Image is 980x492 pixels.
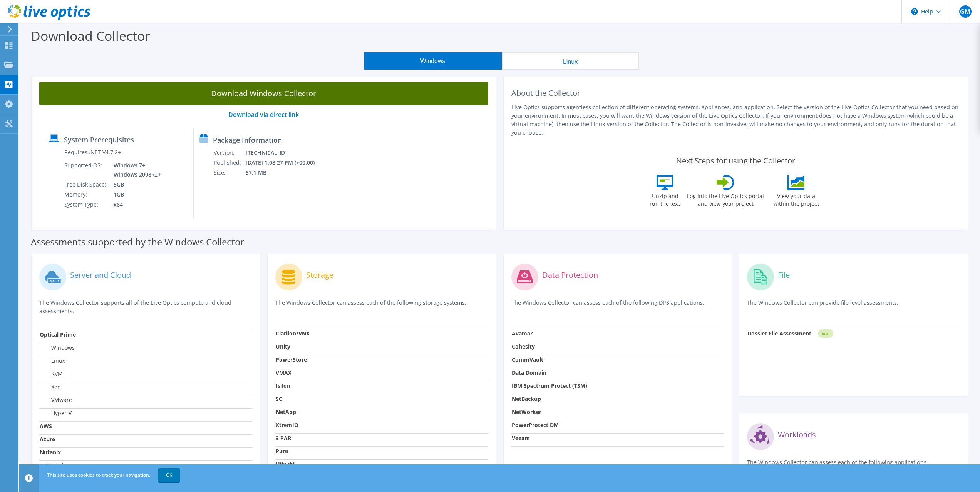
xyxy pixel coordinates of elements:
[276,460,295,468] strong: Hitachi
[747,458,960,474] p: The Windows Collector can assess each of the following applications.
[31,27,150,45] label: Download Collector
[364,52,502,70] button: Windows
[213,136,282,144] label: Package Information
[778,431,816,439] label: Workloads
[108,190,162,200] td: 1GB
[275,299,488,314] p: The Windows Collector can assess each of the following storage systems.
[276,343,290,350] strong: Unity
[512,421,559,429] strong: PowerProtect DM
[512,382,587,389] strong: IBM Spectrum Protect (TSM)
[512,330,533,337] strong: Avamar
[512,369,546,376] strong: Data Domain
[542,271,598,279] label: Data Protection
[276,369,291,376] strong: VMAX
[213,168,245,178] td: Size:
[245,168,325,178] td: 57.1 MB
[276,447,288,455] strong: Pure
[64,180,108,190] td: Free Disk Space:
[511,103,960,137] p: Live Optics supports agentless collection of different operating systems, appliances, and applica...
[512,343,535,350] strong: Cohesity
[276,434,291,442] strong: 3 PAR
[911,8,918,15] svg: \n
[276,408,296,415] strong: NetApp
[158,468,180,482] a: OK
[512,356,543,363] strong: CommVault
[687,190,764,208] label: Log into the Live Optics portal and view your project
[40,462,84,469] strong: RAPID Discovery
[39,82,488,105] a: Download Windows Collector
[47,472,150,478] span: This site uses cookies to track your navigation.
[276,421,298,429] strong: XtremIO
[213,158,245,168] td: Published:
[276,330,310,337] strong: Clariion/VNX
[108,200,162,210] td: x64
[512,408,541,415] strong: NetWorker
[108,160,162,180] td: Windows 7+ Windows 2008R2+
[747,330,811,337] strong: Dossier File Assessment
[511,88,960,98] h2: About the Collector
[40,383,61,391] label: Xen
[40,435,55,443] strong: Azure
[40,396,72,404] label: VMware
[276,382,290,389] strong: Isilon
[747,299,960,314] p: The Windows Collector can provide file level assessments.
[39,299,252,315] p: The Windows Collector supports all of the Live Optics compute and cloud assessments.
[676,156,795,165] label: Next Steps for using the Collector
[512,395,541,402] strong: NetBackup
[768,190,824,208] label: View your data within the project
[70,271,131,279] label: Server and Cloud
[40,357,65,365] label: Linux
[40,331,76,338] strong: Optical Prime
[512,434,530,442] strong: Veeam
[40,449,61,456] strong: Nutanix
[778,271,790,279] label: File
[245,148,325,158] td: [TECHNICAL_ID]
[40,409,72,417] label: Hyper-V
[647,190,683,208] label: Unzip and run the .exe
[40,344,75,352] label: Windows
[64,190,108,200] td: Memory:
[64,200,108,210] td: System Type:
[64,148,121,156] label: Requires .NET V4.7.2+
[245,158,325,168] td: [DATE] 1:08:27 PM (+00:00)
[306,271,333,279] label: Storage
[40,370,63,378] label: KVM
[502,52,639,70] button: Linux
[511,299,724,314] p: The Windows Collector can assess each of the following DPS applications.
[213,148,245,158] td: Version:
[64,160,108,180] td: Supported OS:
[40,422,52,430] strong: AWS
[276,356,307,363] strong: PowerStore
[108,180,162,190] td: 5GB
[959,5,972,18] span: GM
[276,395,282,402] strong: SC
[64,136,134,143] label: System Prerequisites
[31,238,244,246] label: Assessments supported by the Windows Collector
[228,110,299,119] a: Download via direct link
[822,332,829,336] tspan: NEW!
